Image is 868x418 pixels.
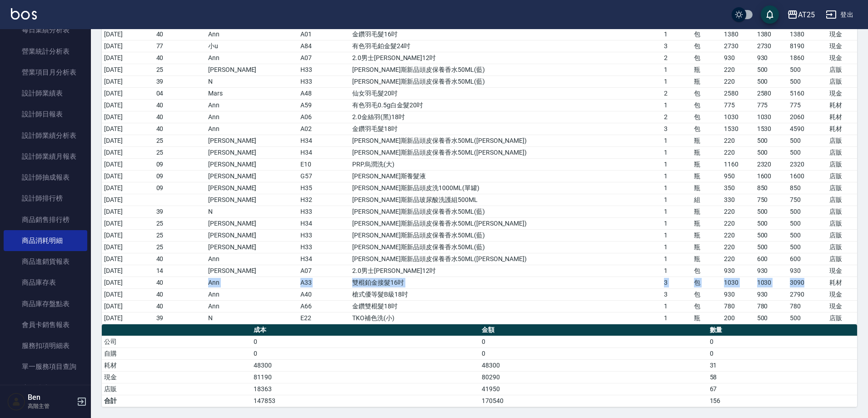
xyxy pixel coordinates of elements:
td: 780 [722,300,755,312]
td: 350 [722,182,755,194]
td: 500 [788,64,827,76]
td: 2.0男士[PERSON_NAME]12吋 [350,265,662,277]
td: 2 [662,52,692,64]
td: [PERSON_NAME] [206,146,298,158]
td: 1 [662,182,692,194]
a: 服務扣項明細表 [4,335,87,356]
a: 商品庫存表 [4,272,87,293]
button: save [761,5,779,24]
td: A48 [298,87,350,99]
td: [PERSON_NAME]斯新品頭皮保養香水50ML(藍) [350,241,662,253]
td: 1 [662,194,692,206]
td: [DATE] [102,241,154,253]
td: 09 [154,158,206,170]
td: 750 [788,194,827,206]
td: H33 [298,241,350,253]
td: G57 [298,170,350,182]
td: 1 [662,135,692,146]
td: 1030 [722,111,755,123]
td: 有色羽毛0.5g白金髮20吋 [350,99,662,111]
td: 930 [755,288,788,300]
td: 1030 [755,277,788,288]
a: 商品銷售排行榜 [4,209,87,230]
td: [DATE] [102,52,154,64]
td: 2320 [755,158,788,170]
td: 瓶 [692,64,722,76]
td: 現金 [827,300,857,312]
td: 瓶 [692,158,722,170]
td: 包 [692,111,722,123]
td: [DATE] [102,206,154,217]
td: 500 [755,229,788,241]
td: 1 [662,229,692,241]
td: 2580 [722,87,755,99]
td: A07 [298,52,350,64]
td: 200 [722,312,755,324]
td: 1 [662,312,692,324]
td: 4590 [788,123,827,135]
td: 瓶 [692,135,722,146]
td: 現金 [827,40,857,52]
td: 1380 [788,28,827,40]
td: 瓶 [692,170,722,182]
td: 40 [154,300,206,312]
td: 1 [662,206,692,217]
td: 25 [154,135,206,146]
td: [PERSON_NAME] [206,217,298,229]
td: [PERSON_NAME]斯新品頭皮保養香水50ML([PERSON_NAME]) [350,146,662,158]
td: [DATE] [102,265,154,277]
td: 仙女羽毛髮20吋 [350,87,662,99]
td: A84 [298,40,350,52]
td: [DATE] [102,194,154,206]
td: Mars [206,87,298,99]
td: Ann [206,111,298,123]
td: [PERSON_NAME]斯新品玻尿酸洗護組500ML [350,194,662,206]
td: N [206,312,298,324]
td: 店販 [827,217,857,229]
td: 1 [662,265,692,277]
td: 店販 [827,146,857,158]
td: 1380 [755,28,788,40]
td: 500 [788,312,827,324]
td: 店販 [827,135,857,146]
img: Logo [11,8,37,20]
td: Ann [206,277,298,288]
td: [DATE] [102,87,154,99]
td: 500 [788,229,827,241]
a: 設計師業績月報表 [4,146,87,167]
td: 店販 [827,241,857,253]
td: [DATE] [102,170,154,182]
td: 2730 [755,40,788,52]
td: TKO補色洗(小) [350,312,662,324]
td: 1 [662,146,692,158]
td: 600 [755,253,788,265]
td: [PERSON_NAME]斯新品頭皮保養香水50ML(藍) [350,206,662,217]
td: [DATE] [102,158,154,170]
td: [DATE] [102,182,154,194]
a: 會員卡銷售報表 [4,314,87,335]
td: [DATE] [102,28,154,40]
td: [DATE] [102,253,154,265]
td: E10 [298,158,350,170]
td: 500 [755,135,788,146]
td: 220 [722,135,755,146]
td: 500 [788,146,827,158]
td: 店販 [827,158,857,170]
td: A06 [298,111,350,123]
td: 瓶 [692,146,722,158]
td: 40 [154,277,206,288]
td: 39 [154,312,206,324]
td: 耗材 [827,99,857,111]
td: [DATE] [102,300,154,312]
td: 包 [692,288,722,300]
td: 25 [154,241,206,253]
td: 店販 [827,194,857,206]
td: [PERSON_NAME]斯新品頭皮保養香水50ML([PERSON_NAME]) [350,217,662,229]
p: 高階主管 [28,402,74,410]
td: 包 [692,123,722,135]
td: 3 [662,288,692,300]
td: 40 [154,28,206,40]
td: 瓶 [692,76,722,87]
td: 09 [154,182,206,194]
td: 1 [662,158,692,170]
